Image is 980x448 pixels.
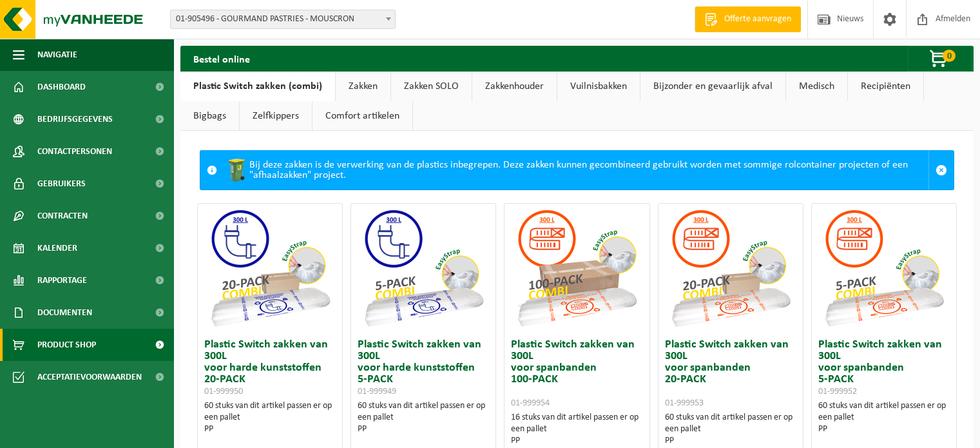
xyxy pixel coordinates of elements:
h3: Plastic Switch zakken van 300L voor spanbanden 100-PACK [511,339,642,409]
h3: Plastic Switch zakken van 300L voor harde kunststoffen 5-PACK [358,339,489,397]
div: PP [358,424,489,435]
a: Recipiënten [848,72,923,101]
img: WB-0240-HPE-GN-50.png [224,157,249,183]
img: 01-999952 [820,204,948,333]
span: Acceptatievoorwaarden [37,361,142,393]
div: 60 stuks van dit artikel passen er op een pallet [204,400,336,435]
h3: Plastic Switch zakken van 300L voor spanbanden 5-PACK [818,339,950,397]
span: Documenten [37,297,92,329]
h2: Bestel online [180,46,263,71]
h3: Plastic Switch zakken van 300L voor harde kunststoffen 20-PACK [204,339,336,397]
span: 0 [943,50,956,62]
span: 01-999950 [204,387,243,396]
span: Rapportage [37,264,87,297]
div: PP [665,435,796,447]
div: 16 stuks van dit artikel passen er op een pallet [511,412,642,447]
span: Navigatie [37,39,77,71]
div: 60 stuks van dit artikel passen er op een pallet [358,400,489,435]
h3: Plastic Switch zakken van 300L voor spanbanden 20-PACK [665,339,796,409]
span: 01-999949 [358,387,396,396]
a: Sluit melding [928,151,954,190]
div: PP [204,424,336,435]
a: Bigbags [180,101,239,131]
div: 60 stuks van dit artikel passen er op een pallet [665,412,796,447]
a: Offerte aanvragen [695,6,801,32]
span: 01-999954 [511,398,550,408]
span: 01-999953 [665,398,704,408]
span: Dashboard [37,71,86,103]
span: Contactpersonen [37,135,112,168]
button: 0 [908,46,972,72]
img: 01-999953 [666,204,795,333]
a: Comfort artikelen [312,101,412,131]
a: Zakken [336,72,390,101]
div: Bij deze zakken is de verwerking van de plastics inbegrepen. Deze zakken kunnen gecombineerd gebr... [224,151,928,190]
span: Kalender [37,232,77,264]
a: Zakkenhouder [472,72,557,101]
a: Bijzonder en gevaarlijk afval [640,72,785,101]
div: 60 stuks van dit artikel passen er op een pallet [818,400,950,435]
img: 01-999949 [359,204,488,333]
a: Zakken SOLO [391,72,472,101]
a: Medisch [786,72,847,101]
span: 01-905496 - GOURMAND PASTRIES - MOUSCRON [170,10,396,29]
a: Vuilnisbakken [557,72,640,101]
span: Bedrijfsgegevens [37,103,113,135]
span: Offerte aanvragen [721,13,794,26]
img: 01-999954 [512,204,641,333]
a: Zelfkippers [240,101,312,131]
img: 01-999950 [206,204,334,333]
div: PP [818,424,950,435]
span: 01-999952 [818,387,857,396]
span: 01-905496 - GOURMAND PASTRIES - MOUSCRON [171,10,395,28]
a: Plastic Switch zakken (combi) [180,72,335,101]
span: Product Shop [37,329,96,361]
span: Contracten [37,200,88,232]
div: PP [511,435,642,447]
span: Gebruikers [37,168,86,200]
